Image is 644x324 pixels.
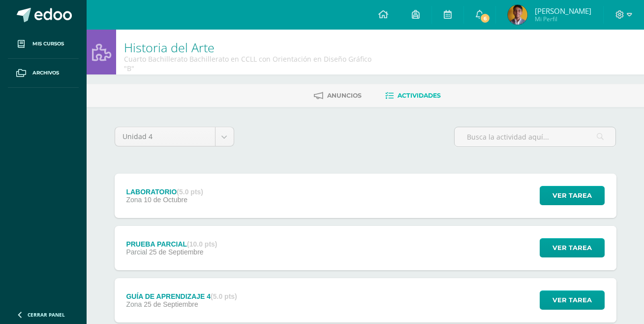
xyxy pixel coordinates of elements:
span: [PERSON_NAME] [535,6,591,16]
button: Ver tarea [540,290,605,310]
input: Busca la actividad aquí... [455,127,615,146]
span: 25 de Septiembre [144,300,198,308]
span: 6 [480,13,491,24]
a: Historia del Arte [124,39,215,56]
span: Parcial [126,248,147,256]
h1: Historia del Arte [124,40,382,54]
span: Mi Perfil [535,15,591,23]
span: Zona [126,300,142,308]
span: Ver tarea [552,239,592,257]
span: Actividades [398,92,441,99]
span: Mis cursos [32,40,64,48]
span: Ver tarea [552,291,592,309]
span: 10 de Octubre [144,196,187,204]
div: PRUEBA PARCIAL [126,240,217,248]
span: Cerrar panel [28,311,65,318]
a: Archivos [8,59,79,88]
img: 48b6d8528b1b7dc1abcf7f2bdfb0be0e.png [508,5,527,25]
span: Unidad 4 [123,127,208,146]
a: Mis cursos [8,30,79,59]
strong: (10.0 pts) [187,240,217,248]
span: Zona [126,196,142,204]
span: 25 de Septiembre [149,248,204,256]
a: Unidad 4 [115,127,234,146]
span: Archivos [32,69,59,77]
button: Ver tarea [540,186,605,205]
span: Anuncios [327,92,362,99]
strong: (5.0 pts) [177,188,203,196]
div: Cuarto Bachillerato Bachillerato en CCLL con Orientación en Diseño Gráfico 'B' [124,54,382,73]
a: Anuncios [314,88,362,104]
button: Ver tarea [540,238,605,257]
div: LABORATORIO [126,188,203,196]
div: GUÍA DE APRENDIZAJE 4 [126,292,237,300]
strong: (5.0 pts) [211,292,237,300]
span: Ver tarea [552,186,592,205]
a: Actividades [385,88,441,104]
